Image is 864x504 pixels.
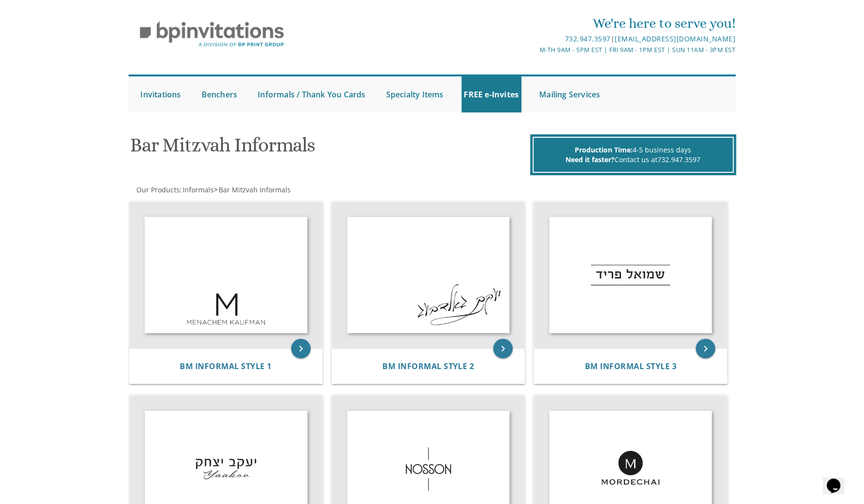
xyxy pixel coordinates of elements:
span: > [214,185,291,194]
a: Informals / Thank You Cards [255,76,368,112]
a: Specialty Items [384,76,446,112]
a: Bar Mitzvah Informals [218,185,291,194]
img: BM Informal Style 3 [534,202,727,349]
span: Bar Mitzvah Informals [219,185,291,194]
a: Our Products [136,185,180,194]
span: Production Time: [575,145,633,154]
div: M-Th 9am - 5pm EST | Fri 9am - 1pm EST | Sun 11am - 3pm EST [331,45,735,55]
a: FREE e-Invites [462,76,522,112]
span: Informals [183,185,214,194]
img: BM Informal Style 1 [130,202,322,349]
img: BM Informal Style 2 [332,202,525,349]
div: 4-5 business days Contact us at [533,137,734,173]
div: | [331,33,735,45]
span: BM Informal Style 1 [180,361,272,372]
a: 732.947.3597 [565,34,611,43]
a: 732.947.3597 [658,155,701,164]
a: Benchers [199,76,240,112]
a: keyboard_arrow_right [696,339,715,358]
a: [EMAIL_ADDRESS][DOMAIN_NAME] [615,34,735,43]
a: BM Informal Style 1 [180,362,272,371]
a: BM Informal Style 3 [585,362,677,371]
span: BM Informal Style 3 [585,361,677,372]
a: Mailing Services [537,76,603,112]
div: : [129,185,432,195]
a: keyboard_arrow_right [291,339,311,358]
span: BM Informal Style 2 [382,361,474,372]
a: keyboard_arrow_right [493,339,513,358]
iframe: chat widget [823,465,854,494]
h1: Bar Mitzvah Informals [130,134,527,163]
span: Need it faster? [566,155,615,164]
a: Invitations [138,76,184,112]
div: We're here to serve you! [331,14,735,33]
img: BP Invitation Loft [129,14,296,55]
a: Informals [182,185,214,194]
a: BM Informal Style 2 [382,362,474,371]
